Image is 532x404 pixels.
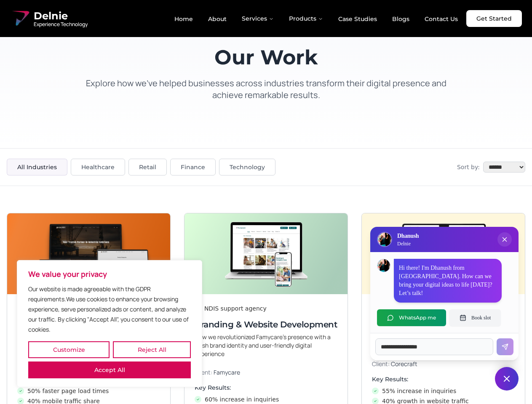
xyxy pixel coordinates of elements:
[195,395,337,404] li: 60% increase in inquiries
[195,319,337,330] h3: Branding & Website Development
[184,213,348,294] img: Branding & Website Development
[168,12,200,26] a: Home
[34,21,88,28] span: Experience Technology
[78,77,455,101] p: Explore how we've helped businesses across industries transform their digital presence and achiev...
[377,309,446,326] button: WhatsApp me
[113,341,191,358] button: Reject All
[195,304,337,313] div: An NDIS support agency
[7,159,67,175] button: All Industries
[28,341,110,358] button: Customize
[418,12,465,26] a: Contact Us
[28,284,191,335] p: Our website is made agreeable with the GDPR requirements.We use cookies to enhance your browsing ...
[331,12,384,26] a: Case Studies
[377,259,390,272] img: Dhanush
[399,264,497,298] p: Hi there! I'm Dhanush from [GEOGRAPHIC_DATA]. How can we bring your digital ideas to life [DATE]?...
[457,163,480,171] span: Sort by:
[378,233,391,246] img: Delnie Logo
[372,387,515,395] li: 55% increase in inquiries
[28,269,191,279] p: We value your privacy
[466,10,522,27] a: Get Started
[10,8,30,29] img: Delnie Logo
[214,368,240,376] span: Famycare
[219,159,275,175] button: Technology
[170,159,216,175] button: Finance
[397,232,419,240] h3: Dhanush
[235,10,281,27] button: Services
[201,12,233,26] a: About
[10,8,88,29] a: Delnie Logo Full
[168,10,465,27] nav: Main
[28,361,191,378] button: Accept All
[497,232,512,247] button: Close chat popup
[362,213,525,294] img: Digital & Brand Revamp
[71,159,125,175] button: Healthcare
[34,9,88,23] span: Delnie
[282,10,330,27] button: Products
[195,333,337,358] p: How we revolutionized Famycare’s presence with a fresh brand identity and user-friendly digital e...
[449,309,501,326] button: Book slot
[397,240,419,247] p: Delnie
[128,159,167,175] button: Retail
[7,213,170,294] img: Next-Gen Website Development
[17,387,160,395] li: 50% faster page load times
[495,367,519,391] button: Close chat
[195,383,337,392] h4: Key Results:
[385,12,416,26] a: Blogs
[78,47,455,67] h1: Our Work
[195,368,337,377] p: Client:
